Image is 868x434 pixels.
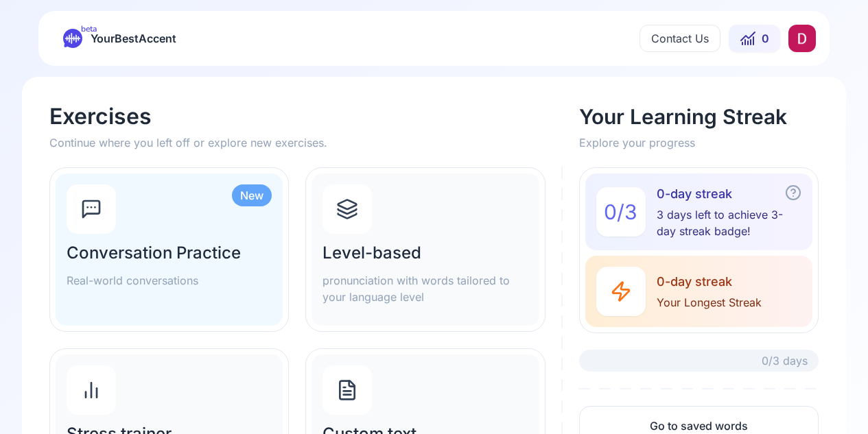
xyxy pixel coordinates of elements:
[322,272,528,305] p: pronunciation with words tailored to your language level
[49,167,289,332] a: NewConversation PracticeReal-world conversations
[640,25,720,52] button: Contact Us
[579,104,819,129] h2: Your Learning Streak
[657,294,762,311] span: Your Longest Streak
[322,242,528,264] h2: Level-based
[52,29,187,48] a: betaYourBestAccent
[232,184,272,206] div: New
[49,104,563,129] h1: Exercises
[81,23,97,34] span: beta
[657,272,762,291] span: 0-day streak
[305,167,545,332] a: Level-basedpronunciation with words tailored to your language level
[762,352,808,369] span: 0/3 days
[788,25,816,52] img: DG
[762,30,769,47] span: 0
[49,134,563,151] p: Continue where you left off or explore new exercises.
[657,184,801,204] span: 0-day streak
[67,272,272,289] p: Real-world conversations
[91,29,176,48] span: YourBestAccent
[729,25,780,52] button: 0
[604,200,637,224] span: 0 / 3
[657,206,801,239] span: 3 days left to achieve 3-day streak badge!
[579,134,819,151] p: Explore your progress
[67,242,272,264] h2: Conversation Practice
